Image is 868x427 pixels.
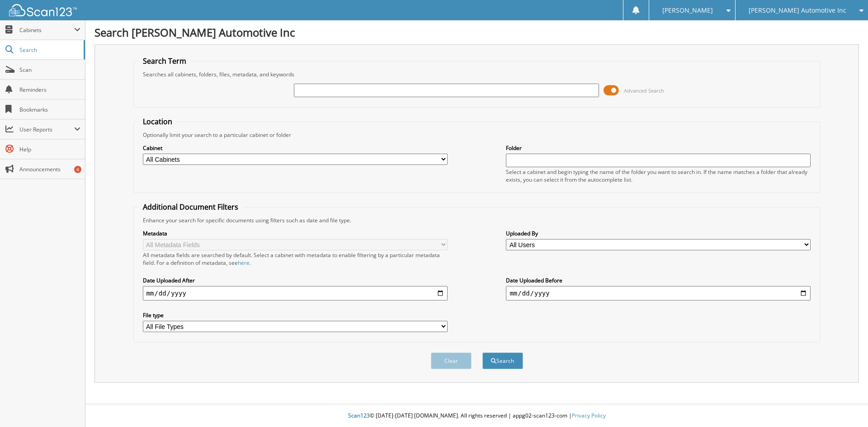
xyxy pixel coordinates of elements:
[138,56,191,66] legend: Search Term
[662,8,713,13] span: [PERSON_NAME]
[572,412,606,419] a: Privacy Policy
[482,352,523,369] button: Search
[74,166,81,173] div: 4
[9,4,77,16] img: scan123-logo-white.svg
[143,251,448,267] div: All metadata fields are searched by default. Select a cabinet with metadata to enable filtering b...
[506,230,811,237] label: Uploaded By
[238,259,250,267] a: here
[19,165,80,173] span: Announcements
[143,311,448,319] label: File type
[19,66,80,74] span: Scan
[19,86,80,94] span: Reminders
[19,126,74,133] span: User Reports
[624,87,664,94] span: Advanced Search
[138,131,816,139] div: Optionally limit your search to a particular cabinet or folder
[143,144,448,152] label: Cabinet
[19,145,80,153] span: Help
[749,8,846,13] span: [PERSON_NAME] Automotive Inc
[85,405,868,427] div: © [DATE]-[DATE] [DOMAIN_NAME]. All rights reserved | appg02-scan123-com |
[94,25,859,40] h1: Search [PERSON_NAME] Automotive Inc
[143,286,448,300] input: start
[19,106,80,113] span: Bookmarks
[431,352,472,369] button: Clear
[138,202,243,212] legend: Additional Document Filters
[823,384,868,427] iframe: Chat Widget
[348,412,370,419] span: Scan123
[19,26,74,34] span: Cabinets
[506,286,811,300] input: end
[506,168,811,183] div: Select a cabinet and begin typing the name of the folder you want to search in. If the name match...
[143,277,448,284] label: Date Uploaded After
[138,216,816,224] div: Enhance your search for specific documents using filters such as date and file type.
[19,46,79,54] span: Search
[506,144,811,152] label: Folder
[143,230,448,237] label: Metadata
[506,277,811,284] label: Date Uploaded Before
[138,70,816,78] div: Searches all cabinets, folders, files, metadata, and keywords
[138,117,177,127] legend: Location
